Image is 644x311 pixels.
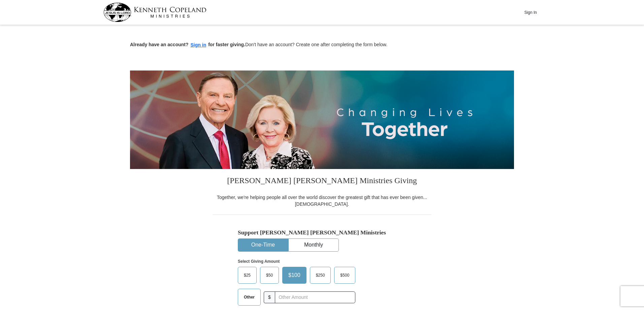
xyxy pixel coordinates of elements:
strong: Select Giving Amount [238,259,280,264]
span: $250 [313,270,328,280]
span: $50 [263,270,276,280]
p: Don't have an account? Create one after completing the form below. [130,41,514,49]
span: Other [240,292,258,302]
button: Sign in [189,41,208,49]
h3: [PERSON_NAME] [PERSON_NAME] Ministries Giving [213,169,431,194]
button: One-Time [238,239,288,251]
span: $100 [285,270,304,280]
span: $25 [240,270,254,280]
span: $500 [337,270,353,280]
button: Sign In [520,7,541,18]
input: Other Amount [275,291,355,303]
span: $ [264,291,275,303]
button: Monthly [289,239,339,251]
strong: Already have an account? for faster giving. [130,42,245,47]
h5: Support [PERSON_NAME] [PERSON_NAME] Ministries [238,229,406,236]
img: kcm-header-logo.svg [103,3,206,22]
div: Together, we're helping people all over the world discover the greatest gift that has ever been g... [213,194,431,207]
